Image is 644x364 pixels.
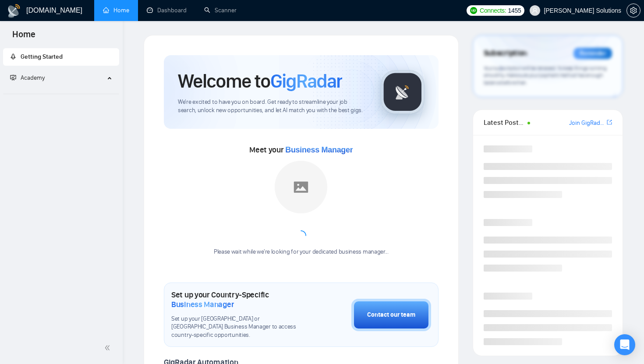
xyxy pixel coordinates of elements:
img: gigradar-logo.png [381,70,425,114]
img: placeholder.png [275,161,327,213]
span: Academy [10,74,45,81]
span: export [607,119,612,126]
span: loading [296,230,306,241]
img: upwork-logo.png [470,7,477,14]
h1: Welcome to [178,69,342,93]
li: Academy Homepage [3,90,119,96]
span: Meet your [249,145,353,155]
a: homeHome [103,7,129,14]
span: rocket [10,53,16,60]
span: 1455 [508,6,521,15]
h1: Set up your Country-Specific [171,290,308,309]
span: Academy [21,74,45,81]
span: Business Manager [171,300,234,309]
span: Home [5,28,42,46]
span: double-left [104,343,113,352]
span: Set up your [GEOGRAPHIC_DATA] or [GEOGRAPHIC_DATA] Business Manager to access country-specific op... [171,315,308,340]
button: Contact our team [351,299,431,331]
a: searchScanner [204,7,237,14]
span: Business Manager [285,145,353,154]
div: Contact our team [367,310,415,320]
span: Your subscription will be renewed. To keep things running smoothly, make sure your payment method... [484,65,607,86]
span: Subscription [484,46,527,61]
span: Getting Started [21,53,63,60]
div: Open Intercom Messenger [614,334,635,355]
span: Connects: [480,6,506,15]
span: GigRadar [270,69,342,93]
img: logo [7,4,21,18]
span: setting [627,7,640,14]
div: Reminder [573,48,612,59]
a: dashboardDashboard [147,7,187,14]
a: setting [626,7,640,14]
li: Getting Started [3,48,119,66]
div: Please wait while we're looking for your dedicated business manager... [209,248,394,256]
span: Latest Posts from the GigRadar Community [484,117,525,128]
span: fund-projection-screen [10,74,16,81]
a: export [607,118,612,127]
span: user [532,7,538,14]
button: setting [626,4,640,18]
a: Join GigRadar Slack Community [569,118,605,128]
span: We're excited to have you on board. Get ready to streamline your job search, unlock new opportuni... [178,98,367,115]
